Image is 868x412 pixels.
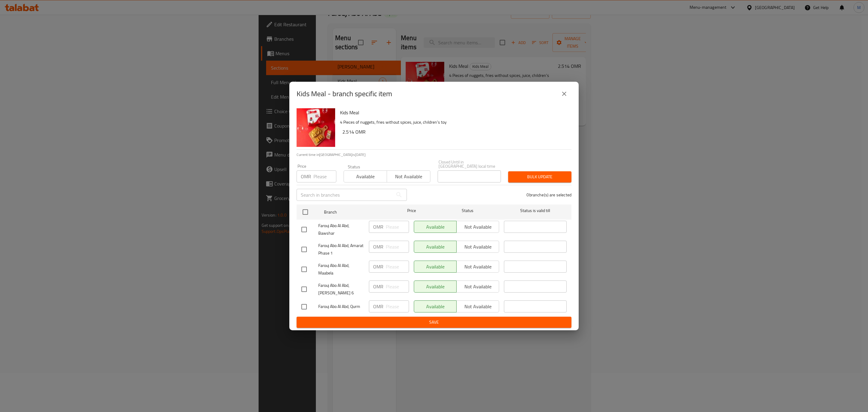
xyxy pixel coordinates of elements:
[301,173,311,180] p: OMR
[313,170,336,182] input: Please enter price
[318,222,364,237] span: Farouj Abo Al Abd, Bawshar
[340,108,567,117] h6: Kids Meal
[344,170,387,182] button: Available
[301,319,567,326] span: Save
[346,172,385,181] span: Available
[318,282,364,297] span: Farouj Abo Al Abd, [PERSON_NAME] 6
[513,173,567,181] span: Bulk update
[297,317,571,328] button: Save
[386,221,409,233] input: Please enter price
[557,87,571,101] button: close
[373,303,383,310] p: OMR
[340,119,567,126] p: 4 Pieces of nuggets, fries without spices, juice, children's toy
[373,223,383,230] p: OMR
[387,170,430,182] button: Not available
[508,171,571,182] button: Bulk update
[392,207,432,214] span: Price
[297,89,392,99] h2: Kids Meal - branch specific item
[386,261,409,273] input: Please enter price
[389,172,428,181] span: Not available
[342,128,567,136] h6: 2.514 OMR
[297,152,571,157] p: Current time in [GEOGRAPHIC_DATA] is [DATE]
[297,108,335,147] img: Kids Meal
[318,262,364,277] span: Farouj Abo Al Abd, Maabela
[386,241,409,253] input: Please enter price
[527,192,571,198] p: 0 branche(s) are selected
[386,300,409,312] input: Please enter price
[436,207,499,214] span: Status
[373,263,383,270] p: OMR
[297,189,393,201] input: Search in branches
[504,207,567,214] span: Status is valid till
[373,283,383,290] p: OMR
[324,208,387,216] span: Branch
[318,242,364,257] span: Farouj Abo Al Abd, Amarat Phase 1
[318,303,364,310] span: Farouj Abo Al Abd, Qurm
[373,243,383,250] p: OMR
[386,280,409,293] input: Please enter price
